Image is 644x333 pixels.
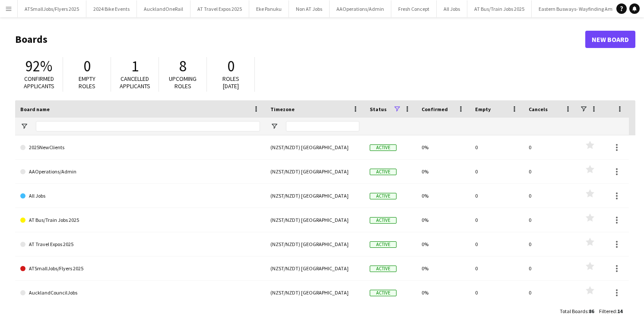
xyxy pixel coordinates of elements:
[560,308,587,314] span: Total Boards
[416,208,470,232] div: 0%
[416,281,470,304] div: 0%
[25,57,52,76] span: 92%
[20,232,260,256] a: AT Travel Expos 2025
[222,75,239,90] span: Roles [DATE]
[391,0,437,17] button: Fresh Concept
[416,160,470,183] div: 0%
[36,121,260,131] input: Board name Filter Input
[370,217,397,224] span: Active
[370,106,387,112] span: Status
[79,75,95,90] span: Empty roles
[523,232,577,256] div: 0
[437,0,467,17] button: All Jobs
[523,281,577,304] div: 0
[131,57,139,76] span: 1
[20,184,260,208] a: All Jobs
[265,160,365,183] div: (NZST/NZDT) [GEOGRAPHIC_DATA]
[416,256,470,280] div: 0%
[370,193,397,199] span: Active
[422,106,448,112] span: Confirmed
[416,232,470,256] div: 0%
[470,160,523,183] div: 0
[86,0,137,17] button: 2024 Bike Events
[20,135,260,160] a: 2025NewClients
[523,184,577,208] div: 0
[190,0,249,17] button: AT Travel Expos 2025
[265,208,365,232] div: (NZST/NZDT) [GEOGRAPHIC_DATA]
[599,308,616,314] span: Filtered
[585,31,635,48] a: New Board
[470,256,523,280] div: 0
[523,135,577,159] div: 0
[529,106,548,112] span: Cancels
[560,303,594,320] div: :
[18,0,86,17] button: ATSmallJobs/Flyers 2025
[370,144,397,151] span: Active
[20,160,260,184] a: AAOperations/Admin
[470,184,523,208] div: 0
[370,266,397,272] span: Active
[370,241,397,248] span: Active
[286,121,359,131] input: Timezone Filter Input
[589,308,594,314] span: 86
[475,106,491,112] span: Empty
[270,106,295,112] span: Timezone
[179,57,187,76] span: 8
[265,256,365,280] div: (NZST/NZDT) [GEOGRAPHIC_DATA]
[470,281,523,304] div: 0
[416,135,470,159] div: 0%
[599,303,622,320] div: :
[20,281,260,305] a: AucklandCouncilJobs
[169,75,197,90] span: Upcoming roles
[470,232,523,256] div: 0
[617,308,622,314] span: 14
[467,0,532,17] button: AT Bus/Train Jobs 2025
[470,208,523,232] div: 0
[289,0,330,17] button: Non AT Jobs
[249,0,289,17] button: Eke Panuku
[270,122,278,130] button: Open Filter Menu
[120,75,150,90] span: Cancelled applicants
[370,290,397,296] span: Active
[83,57,91,76] span: 0
[24,75,54,90] span: Confirmed applicants
[227,57,235,76] span: 0
[330,0,391,17] button: AAOperations/Admin
[265,184,365,208] div: (NZST/NZDT) [GEOGRAPHIC_DATA]
[370,169,397,175] span: Active
[523,160,577,183] div: 0
[15,33,585,46] h1: Boards
[523,256,577,280] div: 0
[265,135,365,159] div: (NZST/NZDT) [GEOGRAPHIC_DATA]
[137,0,190,17] button: AucklandOneRail
[265,281,365,304] div: (NZST/NZDT) [GEOGRAPHIC_DATA]
[265,232,365,256] div: (NZST/NZDT) [GEOGRAPHIC_DATA]
[20,256,260,281] a: ATSmallJobs/Flyers 2025
[20,208,260,232] a: AT Bus/Train Jobs 2025
[20,122,28,130] button: Open Filter Menu
[470,135,523,159] div: 0
[20,106,50,112] span: Board name
[523,208,577,232] div: 0
[416,184,470,208] div: 0%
